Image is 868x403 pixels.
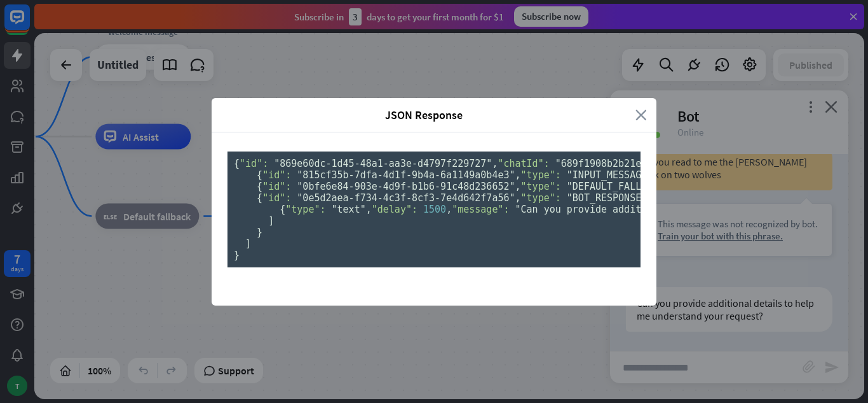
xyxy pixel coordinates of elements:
span: "869e60dc-1d45-48a1-aa3e-d4797f229727" [274,158,492,169]
span: "type": [285,204,325,215]
span: 1500 [423,204,446,215]
button: Open LiveChat chat widget [10,5,48,43]
span: "DEFAULT_FALLBACK" [567,181,670,192]
span: "chatId": [498,158,549,169]
span: "id": [262,181,291,192]
span: "type": [521,192,561,204]
span: "0e5d2aea-f734-4c3f-8cf3-7e4d642f7a56" [297,192,515,204]
span: "id": [262,169,291,181]
pre: { , , , , , , , {}, [ , , , ], [ { , , }, { , }, { , , [ { , , } ] } ] } [227,152,641,267]
span: "INPUT_MESSAGE" [567,169,653,181]
span: "text" [332,204,366,215]
span: "id": [240,158,268,169]
span: JSON Response [221,108,626,122]
span: "0bfe6e84-903e-4d9f-b1b6-91c48d236652" [297,181,515,192]
span: "message": [452,204,509,215]
i: close [635,108,647,122]
span: "delay": [372,204,417,215]
span: "type": [521,169,561,181]
span: "type": [521,181,561,192]
span: "689f1908b2b21e0007b4b1db" [555,158,705,169]
span: "id": [262,192,291,204]
span: "BOT_RESPONSE" [567,192,647,204]
span: "815cf35b-7dfa-4d1f-9b4a-6a1149a0b4e3" [297,169,515,181]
